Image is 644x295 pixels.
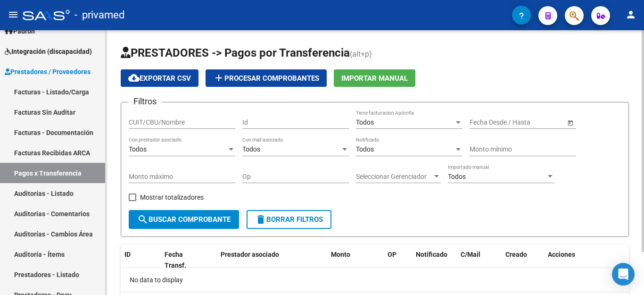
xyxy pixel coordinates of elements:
[448,173,466,180] span: Todos
[457,244,502,276] datatable-header-cell: C/Mail
[356,145,374,153] span: Todos
[334,69,415,87] button: Importar Manual
[565,118,575,127] button: Open calendar
[217,244,327,276] datatable-header-cell: Prestador asociado
[461,251,480,258] span: C/Mail
[544,244,629,276] datatable-header-cell: Acciones
[331,251,350,258] span: Monto
[247,210,331,229] button: Borrar Filtros
[548,251,575,258] span: Acciones
[124,251,131,258] span: ID
[206,69,327,87] button: Procesar Comprobantes
[129,95,161,108] h3: Filtros
[121,244,161,276] datatable-header-cell: ID
[412,244,457,276] datatable-header-cell: Notificado
[137,214,149,225] mat-icon: search
[612,263,635,286] div: Open Intercom Messenger
[505,251,527,258] span: Creado
[470,118,499,126] input: Start date
[502,244,544,276] datatable-header-cell: Creado
[5,67,91,77] span: Prestadores / Proveedores
[161,244,203,276] datatable-header-cell: Fecha Transf.
[5,26,35,36] span: Padrón
[74,5,124,25] span: - privamed
[121,46,350,59] span: PRESTADORES -> Pagos por Transferencia
[356,173,432,181] span: Seleccionar Gerenciador
[255,214,266,225] mat-icon: delete
[129,210,239,229] button: Buscar Comprobante
[350,50,372,59] span: (alt+p)
[137,215,231,224] span: Buscar Comprobante
[242,145,260,153] span: Todos
[327,244,384,276] datatable-header-cell: Monto
[384,244,412,276] datatable-header-cell: OP
[8,9,19,20] mat-icon: menu
[165,251,186,269] span: Fecha Transf.
[416,251,447,258] span: Notificado
[140,192,204,203] span: Mostrar totalizadores
[507,118,553,126] input: End date
[129,145,147,153] span: Todos
[213,74,319,83] span: Procesar Comprobantes
[121,268,629,292] div: No data to display
[356,118,374,126] span: Todos
[221,251,279,258] span: Prestador asociado
[625,9,636,20] mat-icon: person
[128,72,140,84] mat-icon: cloud_download
[128,74,191,83] span: Exportar CSV
[121,69,198,87] button: Exportar CSV
[388,251,396,258] span: OP
[255,215,323,224] span: Borrar Filtros
[341,74,408,83] span: Importar Manual
[213,72,224,84] mat-icon: add
[5,46,92,57] span: Integración (discapacidad)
